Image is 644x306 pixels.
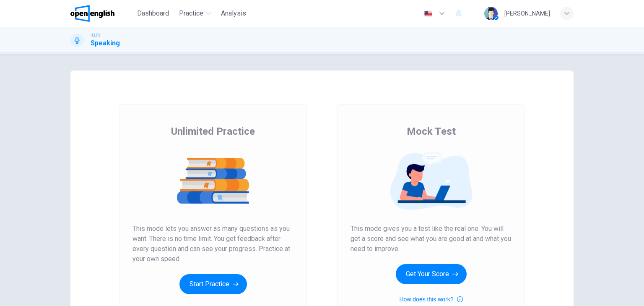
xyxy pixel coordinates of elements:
[179,8,203,18] span: Practice
[396,264,467,284] button: Get Your Score
[504,8,550,18] div: [PERSON_NAME]
[176,6,214,21] button: Practice
[132,224,293,264] span: This mode lets you answer as many questions as you want. There is no time limit. You get feedback...
[399,294,462,304] button: How does this work?
[423,10,434,17] img: en
[137,8,169,18] span: Dashboard
[484,7,498,20] img: Profile picture
[351,224,512,254] span: This mode gives you a test like the real one. You will get a score and see what you are good at a...
[70,5,134,22] a: OpenEnglish logo
[70,5,114,22] img: OpenEnglish logo
[91,38,120,48] h1: Speaking
[407,125,456,138] span: Mock Test
[91,32,100,38] span: IELTS
[134,6,172,21] button: Dashboard
[218,6,249,21] button: Analysis
[221,8,246,18] span: Analysis
[171,125,255,138] span: Unlimited Practice
[179,274,247,294] button: Start Practice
